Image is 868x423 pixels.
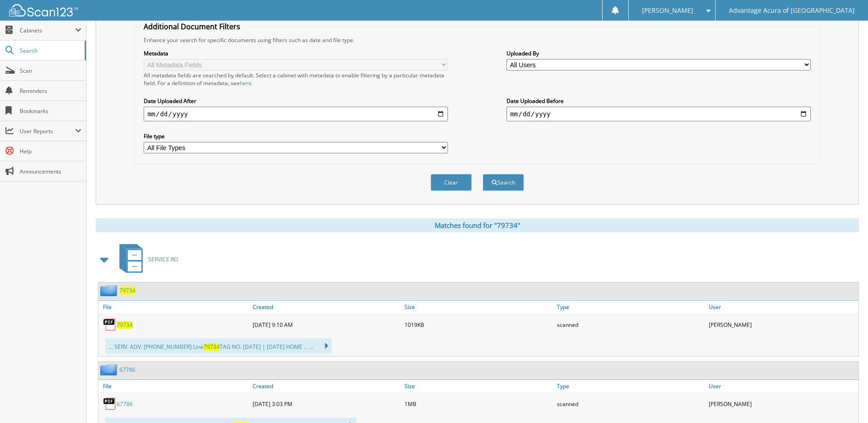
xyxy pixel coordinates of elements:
[402,380,554,392] a: Size
[555,380,706,392] a: Type
[250,301,402,313] a: Created
[507,107,811,121] input: end
[20,87,81,95] span: Reminders
[729,8,855,13] span: Advantage Acura of [GEOGRAPHIC_DATA]
[119,287,135,294] a: 79734
[250,380,402,392] a: Created
[114,241,178,277] a: SERVICE RO
[117,321,133,329] a: 79734
[507,97,811,105] label: Date Uploaded Before
[100,364,119,375] img: folder2.png
[20,67,81,75] span: Scan
[98,380,250,392] a: File
[103,318,117,331] img: PDF.png
[144,132,448,140] label: File type
[9,4,78,16] img: scan123-logo-white.svg
[555,301,706,313] a: Type
[706,315,858,334] div: [PERSON_NAME]
[20,107,81,115] span: Bookmarks
[240,79,252,87] a: here
[148,255,178,263] span: SERVICE RO
[139,22,245,32] legend: Additional Document Filters
[250,395,402,413] div: [DATE] 3:03 PM
[507,49,811,57] label: Uploaded By
[20,168,81,175] span: Announcements
[555,315,706,334] div: scanned
[431,174,472,191] button: Clear
[642,8,693,13] span: [PERSON_NAME]
[402,301,554,313] a: Size
[98,301,250,313] a: File
[117,400,133,408] a: 67786
[144,71,448,87] div: All metadata fields are searched by default. Select a cabinet with metadata to enable filtering b...
[483,174,524,191] button: Search
[20,127,75,135] span: User Reports
[144,97,448,105] label: Date Uploaded After
[250,315,402,334] div: [DATE] 9:10 AM
[402,315,554,334] div: 1019KB
[204,343,220,351] span: 79734
[706,395,858,413] div: [PERSON_NAME]
[20,47,80,54] span: Search
[555,395,706,413] div: scanned
[822,379,868,423] iframe: Chat Widget
[20,27,75,34] span: Cabinets
[706,380,858,392] a: User
[105,338,332,354] div: ... SERV. ADV. [PHONE_NUMBER] Line TAG NO. [DATE] | [DATE] HOME ... ...
[100,285,119,296] img: folder2.png
[144,49,448,57] label: Metadata
[103,397,117,411] img: PDF.png
[119,366,135,374] a: 67786
[706,301,858,313] a: User
[20,147,81,155] span: Help
[96,218,859,232] div: Matches found for "79734"
[144,107,448,121] input: start
[402,395,554,413] div: 1MB
[139,36,815,44] div: Enhance your search for specific documents using filters such as date and file type.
